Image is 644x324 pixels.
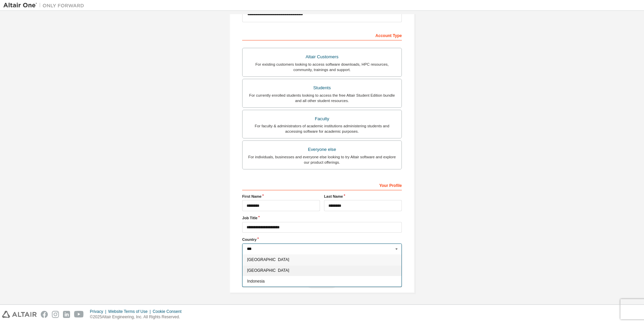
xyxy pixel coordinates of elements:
label: Job Title [242,215,402,221]
label: Last Name [324,194,402,199]
img: instagram.svg [52,311,59,318]
span: [GEOGRAPHIC_DATA] [247,258,397,262]
div: Your Profile [242,180,402,190]
div: Altair Customers [247,52,397,62]
div: For faculty & administrators of academic institutions administering students and accessing softwa... [247,123,397,134]
img: facebook.svg [41,311,48,318]
div: Cookie Consent [153,309,185,314]
label: First Name [242,194,320,199]
div: For existing customers looking to access software downloads, HPC resources, community, trainings ... [247,62,397,72]
span: Indonesia [247,279,397,283]
img: linkedin.svg [63,311,70,318]
p: © 2025 Altair Engineering, Inc. All Rights Reserved. [90,314,186,320]
div: Students [247,83,397,93]
div: For individuals, businesses and everyone else looking to try Altair software and explore our prod... [247,154,397,165]
label: Country [242,237,402,242]
img: Altair One [3,2,88,9]
img: youtube.svg [74,311,84,318]
div: Faculty [247,114,397,124]
div: Website Terms of Use [108,309,153,314]
div: For currently enrolled students looking to access the free Altair Student Edition bundle and all ... [247,93,397,103]
div: Account Type [242,30,402,40]
img: altair_logo.svg [2,311,37,318]
div: Everyone else [247,145,397,154]
div: Privacy [90,309,108,314]
span: [GEOGRAPHIC_DATA] [247,268,397,272]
